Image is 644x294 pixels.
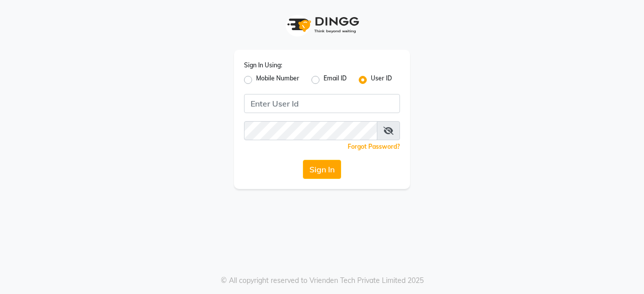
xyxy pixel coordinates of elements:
[244,94,400,113] input: Username
[244,61,282,70] label: Sign In Using:
[303,160,341,179] button: Sign In
[324,74,347,86] label: Email ID
[244,121,377,140] input: Username
[256,74,299,86] label: Mobile Number
[371,74,392,86] label: User ID
[282,10,362,40] img: logo1.svg
[348,143,400,150] a: Forgot Password?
